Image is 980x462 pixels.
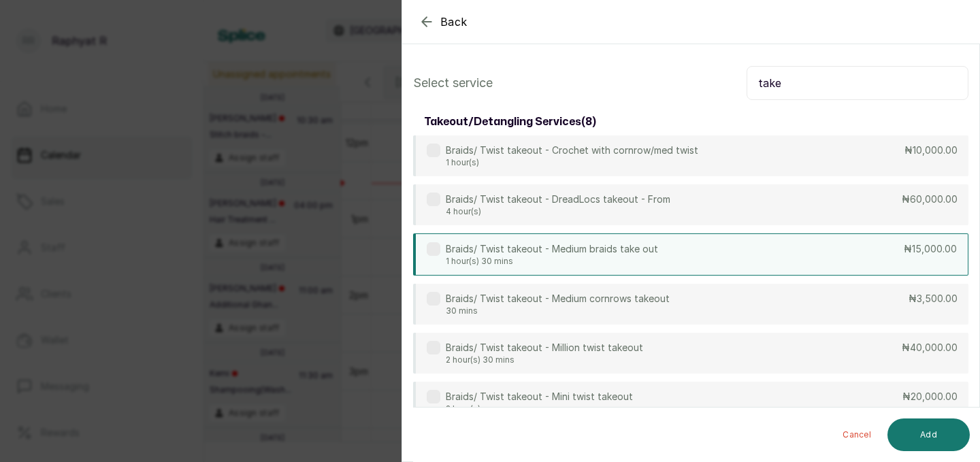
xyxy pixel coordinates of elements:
[832,418,882,451] button: Cancel
[887,418,970,451] button: Add
[747,66,968,100] input: Search.
[902,390,958,403] p: ₦20,000.00
[419,14,468,30] button: Back
[446,206,670,217] p: 4 hour(s)
[446,157,698,168] p: 1 hour(s)
[904,242,957,256] p: ₦15,000.00
[446,306,670,316] p: 30 mins
[902,193,958,206] p: ₦60,000.00
[440,14,468,30] span: Back
[909,292,958,306] p: ₦3,500.00
[446,144,698,157] p: Braids/ Twist takeout - Crochet with cornrow/med twist
[902,341,958,354] p: ₦40,000.00
[424,114,596,130] h3: takeout/detangling services ( 8 )
[904,144,958,157] p: ₦10,000.00
[446,193,670,206] p: Braids/ Twist takeout - DreadLocs takeout - From
[446,256,658,267] p: 1 hour(s) 30 mins
[446,390,633,403] p: Braids/ Twist takeout - Mini twist takeout
[446,403,633,414] p: 2 hour(s)
[413,73,493,93] p: Select service
[446,354,643,365] p: 2 hour(s) 30 mins
[446,292,670,306] p: Braids/ Twist takeout - Medium cornrows takeout
[446,242,658,256] p: Braids/ Twist takeout - Medium braids take out
[446,341,643,354] p: Braids/ Twist takeout - Million twist takeout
